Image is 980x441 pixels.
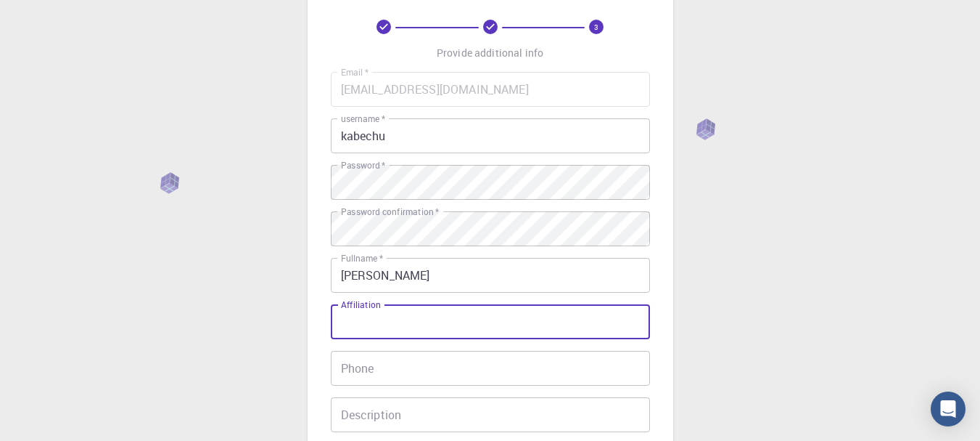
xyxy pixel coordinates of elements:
label: Password [341,159,385,171]
label: Fullname [341,252,383,264]
p: Provide additional info [437,46,543,60]
label: Email [341,66,368,78]
label: username [341,113,385,125]
label: Affiliation [341,299,380,311]
text: 3 [594,22,598,32]
label: Password confirmation [341,206,439,218]
div: Open Intercom Messenger [931,392,965,426]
